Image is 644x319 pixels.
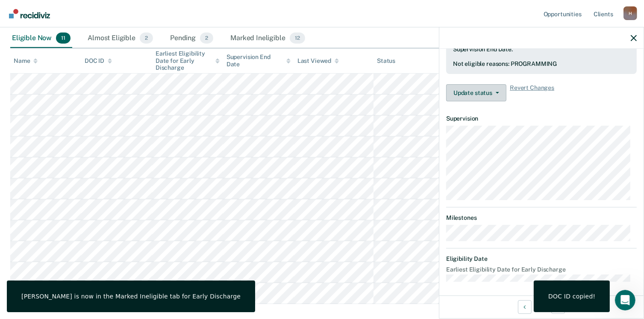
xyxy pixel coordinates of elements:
div: H [623,6,637,20]
span: 2 [200,32,213,44]
img: Recidiviz [9,9,50,18]
div: Last Viewed [297,57,339,65]
div: DOC ID copied! [548,292,595,300]
div: Not eligible reasons: PROGRAMMING [453,60,630,68]
div: Almost Eligible [86,29,155,48]
div: Supervision End Date [226,53,291,68]
div: Earliest Eligibility Date for Early Discharge [156,50,220,71]
div: Name [14,57,38,65]
dt: Earliest Eligibility Date for Early Discharge [446,266,637,273]
span: 12 [290,32,305,44]
span: 11 [56,32,71,44]
div: 7 / 20 [439,295,644,318]
div: Marked Ineligible [229,29,306,48]
div: Eligible Now [10,29,72,48]
div: Status [377,57,395,65]
iframe: Intercom live chat [615,290,635,310]
dt: Eligibility Date [446,255,637,263]
dt: Supervision [446,115,637,122]
div: Pending [168,29,215,48]
div: DOC ID [85,57,112,65]
span: Revert Changes [510,84,554,101]
span: 2 [140,32,153,44]
button: Update status [446,84,506,101]
div: [PERSON_NAME] is now in the Marked Ineligible tab for Early Discharge [21,292,241,300]
dt: Milestones [446,214,637,222]
button: Previous Opportunity [518,300,532,314]
button: Profile dropdown button [623,6,637,20]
